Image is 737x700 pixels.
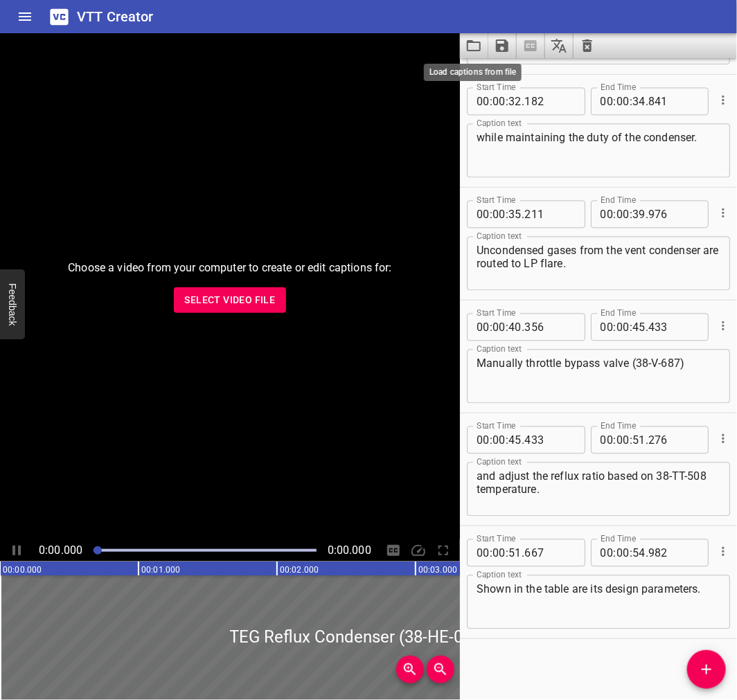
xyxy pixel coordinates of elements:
input: 00 [492,426,506,454]
input: 51 [508,539,522,566]
span: : [490,426,492,454]
button: Select Video File [174,287,287,313]
span: : [630,426,632,454]
input: 00 [477,200,490,228]
input: 00 [601,539,614,566]
span: : [506,426,508,454]
input: 433 [524,426,575,454]
input: 982 [648,539,699,566]
svg: Clear captions [579,37,596,54]
div: Play progress [94,549,317,552]
input: 00 [601,426,614,454]
button: Load captions from file [460,33,488,58]
span: : [506,313,508,341]
input: 976 [648,200,699,228]
input: 00 [492,539,506,566]
span: : [630,200,632,228]
input: 45 [632,313,646,341]
div: Toggle Full Screen [432,539,454,562]
input: 51 [632,426,646,454]
input: 211 [524,200,575,228]
input: 841 [648,87,699,115]
p: Choose a video from your computer to create or edit captions for: [68,260,392,276]
span: : [614,539,616,566]
button: Cue Options [714,316,732,334]
span: . [522,426,524,454]
input: 356 [524,313,575,341]
input: 00 [477,313,490,341]
span: . [646,200,648,228]
button: Zoom In [396,656,424,683]
input: 00 [492,200,506,228]
div: Cue Options [714,195,730,231]
span: Current Time [39,544,82,557]
span: : [614,87,616,115]
textarea: Uncondensed gases from the vent condenser are routed to LP flare. [477,244,720,283]
span: . [646,426,648,454]
input: 182 [524,87,575,115]
span: : [490,87,492,115]
input: 00 [616,87,630,115]
text: 00:02.000 [280,565,319,575]
span: . [522,313,524,341]
textarea: Manually throttle bypass valve (38-V-687) [477,357,720,396]
input: 34 [632,87,646,115]
input: 00 [616,313,630,341]
span: : [490,539,492,566]
span: : [490,200,492,228]
textarea: and adjust the reflux ratio based on 38-TT-508 temperature. [477,469,720,509]
span: : [630,539,632,566]
button: Cue Options [714,91,732,109]
span: : [506,539,508,566]
input: 00 [477,87,490,115]
button: Translate captions [545,33,574,58]
input: 00 [601,313,614,341]
span: : [630,87,632,115]
span: Video Duration [328,544,371,557]
h6: VTT Creator [77,6,154,28]
button: Add Cue [687,650,726,689]
button: Clear captions [574,33,601,58]
text: 00:00.000 [3,565,42,575]
div: Cue Options [714,307,730,343]
span: : [506,87,508,115]
div: Cue Options [714,420,730,456]
div: Cue Options [714,533,730,569]
input: 00 [477,539,490,566]
button: Cue Options [714,542,732,560]
input: 45 [508,426,522,454]
input: 39 [632,200,646,228]
text: 00:03.000 [418,565,457,575]
input: 00 [616,200,630,228]
input: 00 [616,539,630,566]
input: 00 [492,87,506,115]
button: Cue Options [714,429,732,447]
textarea: Shown in the table are its design parameters. [477,582,720,622]
span: : [490,313,492,341]
span: Select Video File [185,291,276,309]
span: : [614,200,616,228]
input: 276 [648,426,699,454]
input: 32 [508,87,522,115]
span: . [522,87,524,115]
div: Hide/Show Captions [382,539,405,562]
input: 00 [601,200,614,228]
input: 00 [601,87,614,115]
span: : [614,426,616,454]
svg: Translate captions [551,37,567,54]
button: Zoom Out [427,656,454,683]
span: . [646,539,648,566]
input: 54 [632,539,646,566]
input: 35 [508,200,522,228]
input: 433 [648,313,699,341]
span: : [506,200,508,228]
span: : [630,313,632,341]
span: . [646,87,648,115]
textarea: while maintaining the duty of the condenser. [477,131,720,170]
input: 667 [524,539,575,566]
div: Playback Speed [407,539,429,562]
button: Save captions to file [488,33,517,58]
input: 00 [616,426,630,454]
span: . [522,200,524,228]
text: 00:01.000 [141,565,180,575]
